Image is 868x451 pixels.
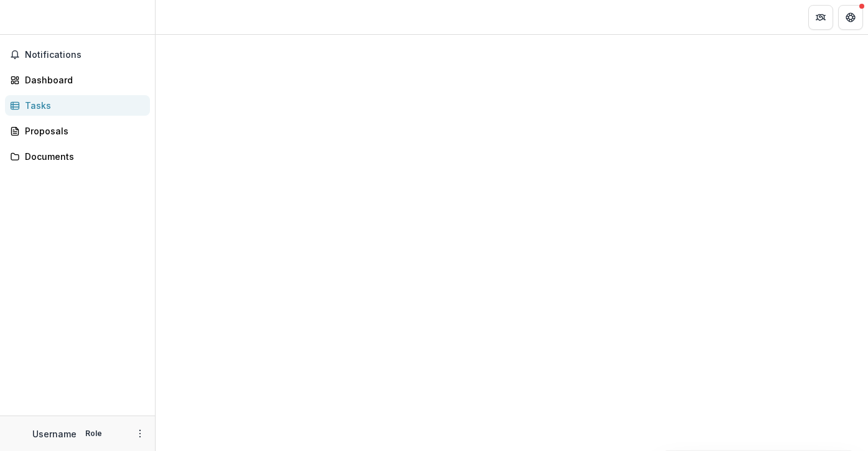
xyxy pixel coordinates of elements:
p: Username [32,427,77,440]
a: Dashboard [5,70,150,90]
a: Proposals [5,121,150,141]
button: Partners [808,5,833,30]
div: Documents [25,150,140,163]
a: Tasks [5,95,150,116]
div: Proposals [25,124,140,137]
a: Documents [5,146,150,167]
div: Tasks [25,99,140,112]
span: Notifications [25,50,145,60]
div: Dashboard [25,73,140,86]
button: Get Help [838,5,863,30]
button: Notifications [5,45,150,65]
button: More [133,426,147,441]
p: Role [82,428,106,439]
